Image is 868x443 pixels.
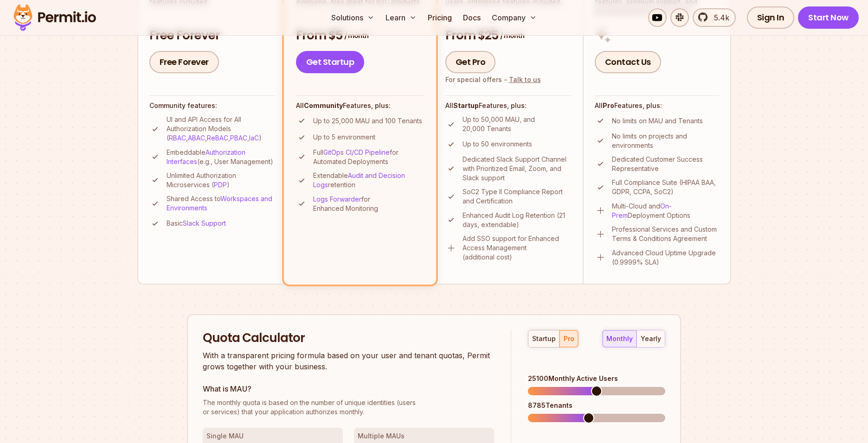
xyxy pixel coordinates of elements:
h3: Multiple MAUs [358,431,490,441]
img: Permit logo [9,2,100,33]
a: ReBAC [207,134,228,142]
strong: Community [304,101,343,109]
a: Talk to us [509,76,541,83]
p: Unlimited Authorization Microservices ( ) [167,171,275,190]
h2: Quota Calculator [203,330,494,347]
a: Docs [459,8,484,27]
div: yearly [641,334,661,343]
a: Authorization Interfaces [167,148,245,165]
h4: All Features, plus: [445,101,572,110]
a: IaC [249,134,259,142]
a: Start Now [798,6,859,29]
a: Audit and Decision Logs [313,171,405,189]
a: GitOps CI/CD Pipeline [323,148,390,156]
p: Multi-Cloud and Deployment Options [612,202,719,220]
span: The monthly quota is based on the number of unique identities (users [203,398,494,407]
strong: Pro [603,101,614,109]
p: Basic [167,219,226,228]
a: Contact Us [595,51,661,73]
h3: Single MAU [206,431,339,441]
button: Company [488,8,540,27]
p: Extendable retention [313,171,424,190]
a: Sign In [747,6,795,29]
p: Embeddable (e.g., User Management) [167,148,275,166]
p: Full Compliance Suite (HIPAA BAA, GDPR, CCPA, SoC2) [612,178,719,196]
a: ABAC [188,134,205,142]
p: Up to 5 environment [313,133,375,142]
h4: All Features, plus: [296,101,424,110]
div: 8785 Tenants [528,401,665,410]
p: No limits on projects and environments [612,132,719,150]
p: No limits on MAU and Tenants [612,116,703,126]
div: For special offers - [445,75,541,84]
div: 25100 Monthly Active Users [528,374,665,383]
button: Learn [382,8,420,27]
a: Get Startup [296,51,365,73]
p: SoC2 Type II Compliance Report and Certification [463,187,572,206]
h3: What is MAU? [203,383,494,394]
h4: All Features, plus: [595,101,719,110]
p: Full for Automated Deployments [313,148,424,166]
p: Advanced Cloud Uptime Upgrade (0.9999% SLA) [612,248,719,267]
p: UI and API Access for All Authorization Models ( , , , , ) [167,115,275,143]
a: Pricing [424,8,456,27]
span: 5.4k [708,12,729,23]
button: Solutions [328,8,378,27]
a: 5.4k [693,8,736,27]
strong: Startup [453,101,479,109]
p: Professional Services and Custom Terms & Conditions Agreement [612,225,719,243]
p: Up to 50,000 MAU, and 20,000 Tenants [463,115,572,133]
p: Add SSO support for Enhanced Access Management (additional cost) [463,234,572,262]
p: Dedicated Slack Support Channel with Prioritized Email, Zoom, and Slack support [463,155,572,183]
p: or services) that your application authorizes monthly. [203,398,494,417]
a: RBAC [169,134,186,142]
p: With a transparent pricing formula based on your user and tenant quotas, Permit grows together wi... [203,350,494,372]
a: On-Prem [612,202,672,219]
p: Up to 50 environments [463,139,532,149]
p: for Enhanced Monitoring [313,195,424,213]
a: Free Forever [149,51,219,73]
div: startup [532,334,556,343]
a: PBAC [230,134,247,142]
a: Slack Support [183,219,226,227]
h4: Community features: [149,101,275,110]
p: Dedicated Customer Success Representative [612,155,719,173]
p: Enhanced Audit Log Retention (21 days, extendable) [463,211,572,229]
a: PDP [214,181,227,189]
a: Get Pro [445,51,496,73]
p: Up to 25,000 MAU and 100 Tenants [313,116,422,126]
a: Logs Forwarder [313,195,361,203]
p: Shared Access to [167,194,275,213]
